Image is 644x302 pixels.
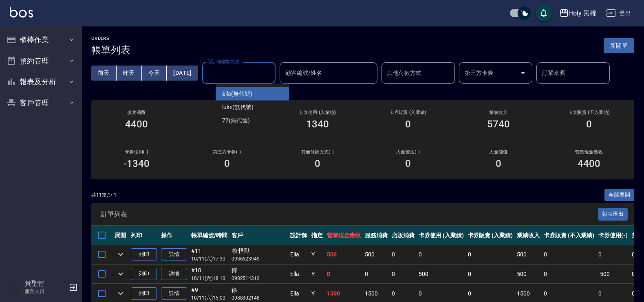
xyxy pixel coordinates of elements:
[288,226,309,245] th: 設計師
[192,149,262,155] h2: 第三方卡券(-)
[101,149,172,155] h2: 卡券使用(-)
[598,210,628,218] a: 報表匯出
[604,189,635,201] button: 全部展開
[7,279,23,295] img: Person
[417,265,466,284] td: 500
[91,44,130,56] h3: 帳單列表
[142,66,167,81] button: 今天
[578,158,600,169] h3: 4400
[115,287,127,300] button: expand row
[91,191,117,199] p: 共 11 筆, 1 / 1
[3,29,78,50] button: 櫃檯作業
[232,247,286,255] div: 賴 怪獸
[515,226,542,245] th: 業績收入
[325,245,363,264] td: 500
[167,66,198,81] button: [DATE]
[596,245,630,264] td: 0
[604,42,634,49] a: 新開單
[159,226,189,245] th: 操作
[232,266,286,275] div: 鐘
[101,210,598,219] span: 訂單列表
[112,226,129,245] th: 展開
[91,66,117,81] button: 前天
[131,248,157,261] button: 列印
[466,265,515,284] td: 0
[208,59,240,65] label: 設計師編號/姓名
[373,149,443,155] h2: 入金使用(-)
[363,265,390,284] td: 0
[288,265,309,284] td: Ella
[189,226,229,245] th: 帳單編號/時間
[515,245,542,264] td: 500
[309,245,325,264] td: Y
[191,275,227,282] p: 10/11 (六) 18:10
[466,245,515,264] td: 0
[604,38,634,53] button: 新開單
[325,226,363,245] th: 營業現金應收
[191,294,227,302] p: 10/11 (六) 15:00
[232,294,286,302] p: 0988302148
[131,287,157,300] button: 列印
[515,265,542,284] td: 500
[222,90,252,98] span: Ella (無代號)
[115,268,127,280] button: expand row
[417,226,466,245] th: 卡券使用 (入業績)
[542,265,596,284] td: 0
[224,158,230,169] h3: 0
[373,110,443,115] h2: 卡券販賣 (入業績)
[25,280,66,288] h5: 黃聖智
[229,226,288,245] th: 客戶
[603,6,634,21] button: 登出
[390,265,417,284] td: 0
[161,287,187,300] a: 詳情
[222,116,250,125] span: 77 (無代號)
[306,118,329,130] h3: 1340
[596,226,630,245] th: 卡券使用(-)
[3,71,78,92] button: 報表及分析
[405,118,411,130] h3: 0
[496,158,501,169] h3: 0
[363,245,390,264] td: 500
[325,265,363,284] td: 0
[463,149,534,155] h2: 入金儲值
[554,149,624,155] h2: 營業現金應收
[131,268,157,280] button: 列印
[129,226,159,245] th: 列印
[390,245,417,264] td: 0
[586,118,592,130] h3: 0
[124,158,150,169] h3: -1340
[189,265,229,284] td: #10
[598,208,628,221] button: 報表匯出
[309,226,325,245] th: 指定
[161,268,187,280] a: 詳情
[25,288,66,295] p: 服務人員
[161,248,187,261] a: 詳情
[466,226,515,245] th: 卡券販賣 (入業績)
[192,110,262,115] h2: 店販消費
[288,245,309,264] td: Ella
[516,66,529,79] button: Open
[390,226,417,245] th: 店販消費
[596,265,630,284] td: -500
[3,92,78,114] button: 客戶管理
[554,110,624,115] h2: 卡券販賣 (不入業績)
[363,226,390,245] th: 服務消費
[3,50,78,72] button: 預約管理
[463,110,534,115] h2: 業績收入
[91,36,130,41] h2: ORDERS
[10,7,33,18] img: Logo
[191,255,227,263] p: 10/11 (六) 17:30
[282,149,353,155] h2: 其他付款方式(-)
[542,245,596,264] td: 0
[405,158,411,169] h3: 0
[222,103,254,112] span: luke (無代號)
[125,118,148,130] h3: 4400
[117,66,142,81] button: 昨天
[556,5,600,22] button: Holy 民權
[232,275,286,282] p: 0982514312
[232,255,286,263] p: 0936623949
[282,110,353,115] h2: 卡券使用 (入業績)
[417,245,466,264] td: 0
[536,5,552,21] button: save
[487,118,510,130] h3: 5740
